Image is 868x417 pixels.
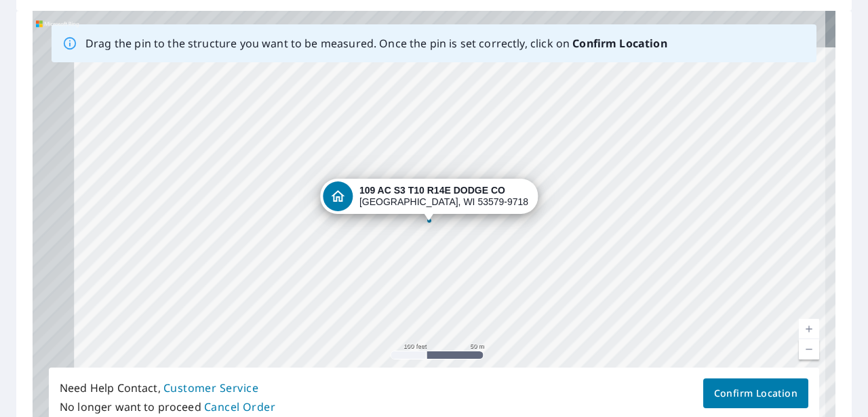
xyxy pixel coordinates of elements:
[204,397,276,416] button: Cancel Order
[359,185,505,196] strong: 109 AC S3 T10 R14E DODGE CO
[163,378,258,397] button: Customer Service
[799,319,819,339] a: Current Level 18, Zoom In
[359,185,528,208] div: [GEOGRAPHIC_DATA], WI 53579-9718
[85,35,667,51] p: Drag the pin to the structure you want to be measured. Once the pin is set correctly, click on
[60,397,275,416] p: No longer want to proceed
[572,36,667,51] b: Confirm Location
[320,179,538,221] div: Dropped pin, building 1, Residential property, 109 AC S3 T10 R14E DODGE CO REESEVILLE, WI 53579-9718
[714,385,797,402] span: Confirm Location
[60,378,275,397] p: Need Help Contact,
[703,378,808,408] button: Confirm Location
[799,339,819,359] a: Current Level 18, Zoom Out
